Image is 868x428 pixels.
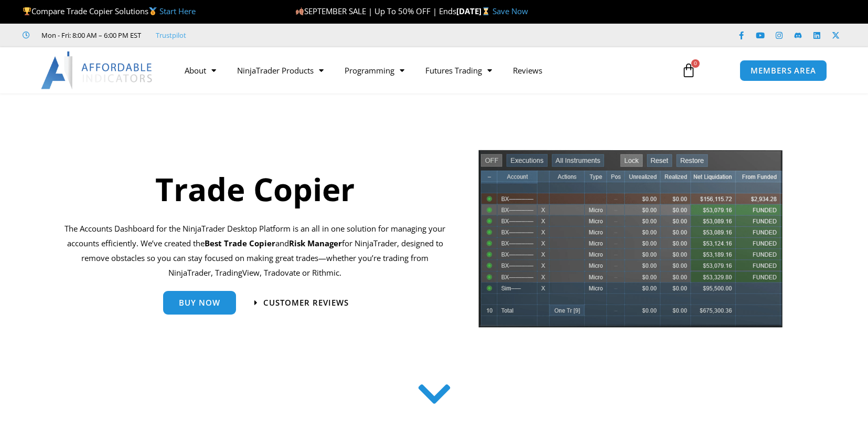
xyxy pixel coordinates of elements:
span: Compare Trade Copier Solutions [23,6,196,16]
span: MEMBERS AREA [751,67,816,75]
a: Programming [334,58,415,82]
h1: Trade Copier [65,167,446,211]
a: Save Now [492,6,528,16]
span: Mon - Fri: 8:00 AM – 6:00 PM EST [39,29,141,41]
a: 0 [666,55,712,86]
a: NinjaTrader Products [227,58,334,82]
img: tradecopier | Affordable Indicators – NinjaTrader [477,149,784,336]
img: 🏆 [23,7,31,15]
img: LogoAI | Affordable Indicators – NinjaTrader [41,51,154,89]
img: 🥇 [149,7,157,15]
span: Buy Now [179,299,220,307]
span: Customer Reviews [263,299,349,307]
a: Futures Trading [415,58,502,82]
img: ⌛ [482,7,490,15]
a: Start Here [159,6,196,16]
strong: Risk Manager [289,238,342,248]
a: Reviews [502,58,553,82]
a: Trustpilot [156,29,186,41]
span: SEPTEMBER SALE | Up To 50% OFF | Ends [295,6,456,16]
a: Buy Now [163,291,236,315]
img: 🍂 [296,7,304,15]
strong: [DATE] [456,6,492,16]
a: MEMBERS AREA [740,60,827,81]
p: The Accounts Dashboard for the NinjaTrader Desktop Platform is an all in one solution for managin... [65,222,446,280]
nav: Menu [174,58,669,82]
a: About [174,58,227,82]
a: Customer Reviews [254,299,349,307]
span: 0 [691,59,700,68]
b: Best Trade Copier [205,238,275,248]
